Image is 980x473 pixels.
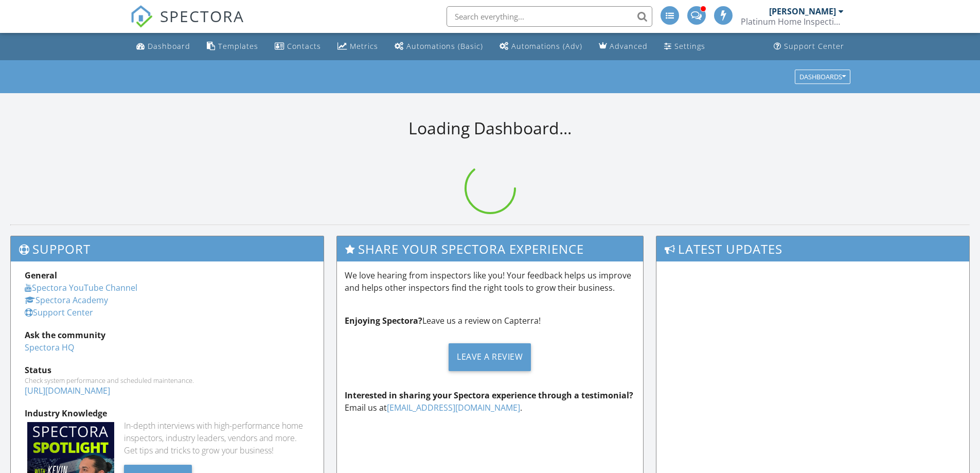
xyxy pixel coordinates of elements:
strong: General [25,270,57,281]
a: Automations (Advanced) [495,37,586,56]
span: SPECTORA [160,5,244,27]
div: Dashboard [148,41,190,51]
strong: Enjoying Spectora? [345,315,422,326]
a: Settings [660,37,709,56]
a: Templates [203,37,262,56]
h3: Latest Updates [656,236,969,261]
div: Industry Knowledge [25,407,310,419]
p: Leave us a review on Capterra! [345,314,636,327]
a: [EMAIL_ADDRESS][DOMAIN_NAME] [387,402,520,413]
div: Contacts [287,41,321,51]
div: Status [25,364,310,376]
div: Advanced [610,41,648,51]
div: Automations (Adv) [511,41,582,51]
div: Support Center [784,41,844,51]
div: [PERSON_NAME] [769,6,836,16]
div: Templates [218,41,258,51]
a: Support Center [25,307,93,318]
img: The Best Home Inspection Software - Spectora [130,5,153,28]
a: Contacts [271,37,325,56]
a: Spectora Academy [25,294,108,306]
a: Dashboard [132,37,194,56]
div: Leave a Review [449,343,531,371]
a: Advanced [595,37,652,56]
a: [URL][DOMAIN_NAME] [25,385,110,396]
div: In-depth interviews with high-performance home inspectors, industry leaders, vendors and more. Ge... [124,419,310,457]
a: Leave a Review [345,335,636,379]
input: Search everything... [447,6,652,27]
h3: Share Your Spectora Experience [337,236,644,261]
a: SPECTORA [130,14,244,36]
div: Automations (Basic) [406,41,483,51]
a: Automations (Basic) [390,37,487,56]
p: Email us at . [345,389,636,414]
div: Metrics [350,41,378,51]
a: Spectora HQ [25,342,74,353]
div: Settings [674,41,705,51]
div: Ask the community [25,329,310,341]
a: Spectora YouTube Channel [25,282,137,293]
button: Dashboards [795,69,850,84]
div: Check system performance and scheduled maintenance. [25,376,310,384]
strong: Interested in sharing your Spectora experience through a testimonial? [345,390,633,401]
div: Dashboards [799,73,846,80]
p: We love hearing from inspectors like you! Your feedback helps us improve and helps other inspecto... [345,269,636,294]
a: Support Center [770,37,848,56]
a: Metrics [333,37,382,56]
h3: Support [11,236,324,261]
div: Platinum Home Inspections [741,16,844,27]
